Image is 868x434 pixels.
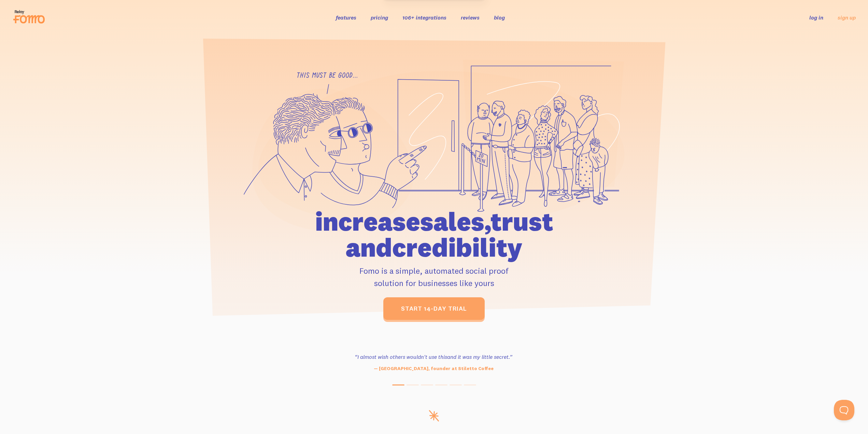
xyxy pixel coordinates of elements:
h1: increase sales, trust and credibility [276,208,592,260]
a: pricing [371,14,388,21]
a: start 14-day trial [383,297,485,320]
p: — [GEOGRAPHIC_DATA], founder at Stiletto Coffee [340,365,527,372]
a: features [336,14,356,21]
h3: “I almost wish others wouldn't use this and it was my little secret.” [340,353,527,361]
a: reviews [461,14,480,21]
p: Fomo is a simple, automated social proof solution for businesses like yours [276,265,592,289]
a: log in [809,14,823,21]
a: blog [494,14,505,21]
a: sign up [838,14,856,21]
iframe: Help Scout Beacon - Open [834,400,854,420]
a: 106+ integrations [402,14,446,21]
